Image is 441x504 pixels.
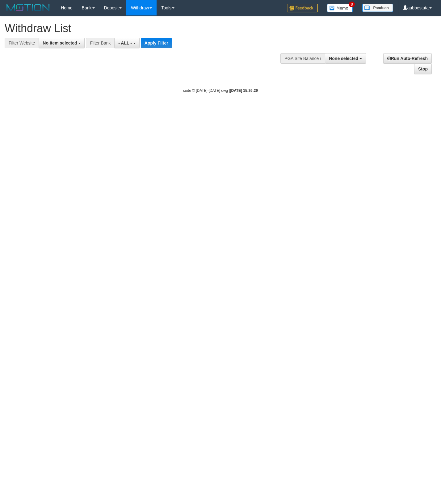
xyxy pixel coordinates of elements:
img: Button%20Memo.svg [327,4,353,12]
button: No item selected [39,38,85,48]
button: None selected [325,53,366,64]
span: No item selected [43,41,77,45]
h1: Withdraw List [5,22,288,35]
span: None selected [329,56,358,61]
span: - ALL - [118,41,132,45]
span: 3 [349,2,355,7]
small: code © [DATE]-[DATE] dwg | [183,88,258,93]
a: Run Auto-Refresh [383,53,432,64]
img: Feedback.jpg [287,4,318,12]
img: panduan.png [362,4,393,12]
button: - ALL - [114,38,139,48]
a: Stop [414,64,432,74]
div: Filter Website [5,38,39,48]
strong: [DATE] 15:26:29 [230,88,258,93]
button: Apply Filter [141,38,172,48]
div: PGA Site Balance / [280,53,325,64]
img: MOTION_logo.png [5,3,52,12]
div: Filter Bank [86,38,114,48]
